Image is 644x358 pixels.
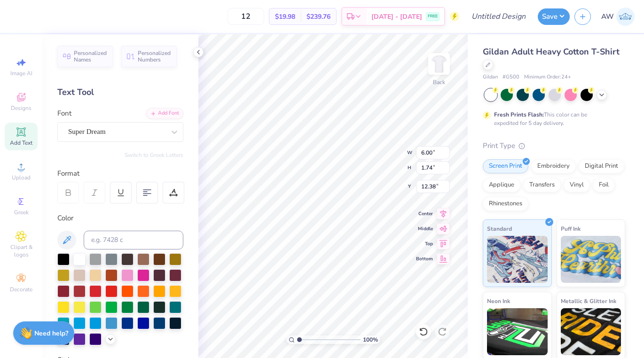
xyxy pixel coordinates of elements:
div: Digital Print [579,159,624,173]
span: Center [416,210,433,217]
div: Format [57,168,184,179]
img: Metallic & Glitter Ink [561,308,621,355]
span: Gildan Adult Heavy Cotton T-Shirt [483,46,620,57]
input: – – [228,8,264,25]
strong: Need help? [34,329,68,338]
div: Print Type [483,140,625,151]
div: Applique [483,178,520,192]
div: This color can be expedited for 5 day delivery. [494,110,610,127]
span: Add Text [10,139,32,147]
span: Standard [487,224,512,233]
div: Text Tool [57,86,183,99]
div: Transfers [523,178,561,192]
img: Ava Widelo [616,8,635,26]
span: FREE [428,13,438,20]
div: Foil [593,178,615,192]
a: AW [601,8,635,26]
span: Designs [11,104,31,112]
span: Clipart & logos [5,243,38,258]
div: Color [57,213,183,224]
div: Add Font [146,108,183,119]
div: Back [433,78,445,86]
img: Neon Ink [487,308,548,355]
span: $239.76 [306,12,330,22]
span: Upload [12,174,31,181]
input: e.g. 7428 c [84,231,183,249]
div: Rhinestones [483,197,528,211]
button: Save [538,8,570,25]
span: Image AI [10,70,32,77]
span: 100 % [363,335,378,344]
span: [DATE] - [DATE] [371,12,422,22]
img: Standard [487,236,548,283]
button: Switch to Greek Letters [125,151,183,159]
span: Gildan [483,73,498,81]
span: AW [601,11,614,22]
span: $19.98 [275,12,295,22]
span: Neon Ink [487,296,510,306]
span: Bottom [416,256,433,262]
span: Decorate [10,286,32,293]
span: # G500 [503,73,519,81]
span: Metallic & Glitter Ink [561,296,616,306]
img: Puff Ink [561,236,621,283]
span: Top [416,241,433,247]
span: Middle [416,226,433,232]
img: Back [430,54,448,73]
input: Untitled Design [464,7,533,26]
span: Personalized Numbers [138,50,171,63]
div: Screen Print [483,159,528,173]
label: Font [57,108,71,119]
span: Personalized Names [74,50,107,63]
div: Embroidery [531,159,576,173]
strong: Fresh Prints Flash: [494,111,544,118]
span: Greek [14,209,29,216]
div: Vinyl [564,178,590,192]
span: Puff Ink [561,224,581,233]
span: Minimum Order: 24 + [524,73,571,81]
